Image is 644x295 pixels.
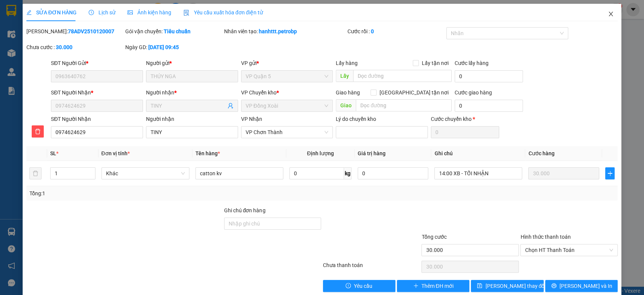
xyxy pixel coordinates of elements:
[421,282,453,290] span: Thêm ĐH mới
[128,9,171,15] span: Ảnh kiện hàng
[29,167,41,179] button: delete
[353,70,452,82] input: Dọc đường
[455,70,523,82] input: Cước lấy hàng
[101,150,130,156] span: Đơn vị tính
[559,282,612,290] span: [PERSON_NAME] và In
[146,59,238,67] div: Người gửi
[358,150,386,156] span: Giá trị hàng
[455,60,489,66] label: Cước lấy hàng
[419,59,452,67] span: Lấy tận nơi
[224,218,321,230] input: Ghi chú đơn hàng
[195,167,283,179] input: VD: Bàn, Ghế
[344,167,352,179] span: kg
[600,4,621,25] button: Close
[421,234,446,240] span: Tổng cước
[259,28,297,34] b: hanhttt.petrobp
[336,60,358,66] span: Lấy hàng
[246,100,329,111] span: VP Đồng Xoài
[32,128,43,134] span: delete
[545,280,618,292] button: printer[PERSON_NAME] và In
[528,150,554,156] span: Cước hàng
[322,261,421,274] div: Chưa thanh toán
[608,11,614,17] span: close
[51,115,143,123] div: SĐT Người Nhận
[354,282,372,290] span: Yêu cầu
[485,282,546,290] span: [PERSON_NAME] thay đổi
[431,115,499,123] div: Cước chuyển kho
[605,167,615,179] button: plus
[146,88,238,97] div: Người nhận
[397,280,469,292] button: plusThêm ĐH mới
[346,283,351,289] span: exclamation-circle
[528,167,599,179] input: 0
[89,9,115,15] span: Lịch sử
[26,27,124,36] div: [PERSON_NAME]:
[125,27,223,36] div: Gói vận chuyển:
[106,168,185,179] span: Khác
[183,9,263,15] span: Yêu cầu xuất hóa đơn điện tử
[455,90,492,96] label: Cước giao hàng
[347,27,445,36] div: Cước rồi :
[26,43,124,51] div: Chưa cước :
[246,71,329,82] span: VP Quận 5
[241,90,277,96] span: VP Chuyển kho
[336,70,353,82] span: Lấy
[26,9,77,15] span: SỬA ĐƠN HÀNG
[371,28,374,34] b: 0
[307,150,334,156] span: Định lượng
[50,150,56,156] span: SL
[551,283,556,289] span: printer
[606,170,614,176] span: plus
[471,280,543,292] button: save[PERSON_NAME] thay đổi
[241,59,333,67] div: VP gửi
[32,125,44,137] button: delete
[336,115,428,123] div: Lý do chuyển kho
[146,115,238,123] div: Người nhận
[431,146,525,161] th: Ghi chú
[525,244,613,256] span: Chọn HT Thanh Toán
[195,150,220,156] span: Tên hàng
[224,27,346,36] div: Nhân viên tạo:
[377,88,452,97] span: [GEOGRAPHIC_DATA] tận nơi
[29,189,249,198] div: Tổng: 1
[323,280,395,292] button: exclamation-circleYêu cầu
[336,99,356,111] span: Giao
[455,100,523,112] input: Cước giao hàng
[183,10,189,16] img: icon
[477,283,482,289] span: save
[68,28,114,34] b: 78ADV2510120007
[356,99,452,111] input: Dọc đường
[89,10,94,15] span: clock-circle
[51,59,143,67] div: SĐT Người Gửi
[148,44,179,50] b: [DATE] 09:45
[26,10,32,15] span: edit
[336,90,360,96] span: Giao hàng
[434,167,522,179] input: Ghi Chú
[241,115,333,123] div: VP Nhận
[51,88,143,97] div: SĐT Người Nhận
[128,10,133,15] span: picture
[227,103,234,109] span: user-add
[125,43,223,51] div: Ngày GD:
[246,127,329,138] span: VP Chơn Thành
[224,207,266,213] label: Ghi chú đơn hàng
[413,283,418,289] span: plus
[56,44,72,50] b: 30.000
[520,234,570,240] label: Hình thức thanh toán
[164,28,191,34] b: Tiêu chuẩn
